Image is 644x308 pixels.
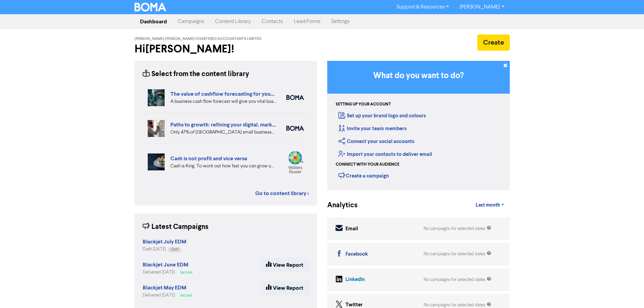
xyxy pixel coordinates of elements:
[143,269,195,276] div: Delivered [DATE]
[143,262,188,268] a: Blackjet June EDM
[143,261,188,268] strong: Blackjet June EDM
[170,163,276,170] div: Cash is King. To work out how fast you can grow your business, you need to look at your projected...
[327,200,349,211] div: Analytics
[424,277,491,283] div: No campaigns for selected dates
[170,129,276,136] div: Only 47% of New Zealand small businesses expect growth in 2025. We’ve highlighted four key ways y...
[336,162,399,168] div: Connect with your audience
[170,91,295,97] a: The value of cashflow forecasting for your business
[135,37,261,41] span: [PERSON_NAME] [PERSON_NAME] Chartered Accountants Limited
[286,151,304,173] img: wolterskluwer
[345,251,368,258] div: Facebook
[135,15,172,28] a: Dashboard
[255,189,309,197] a: Go to content library >
[135,3,166,11] img: BOMA Logo
[326,15,355,28] a: Settings
[180,271,192,274] span: Success
[135,43,317,55] h2: Hi [PERSON_NAME] !
[143,285,186,291] a: Blackjet May EDM
[610,276,644,308] iframe: Chat Widget
[336,101,391,108] div: Setting up your account
[454,2,509,13] a: [PERSON_NAME]
[170,121,330,128] a: Paths to growth: refining your digital, market and export strategies
[143,222,209,232] div: Latest Campaigns
[470,198,509,212] a: Last month
[143,246,186,253] div: Draft [DATE]
[171,248,178,251] span: Draft
[338,125,407,132] a: Invite your team members
[172,15,210,28] a: Campaigns
[210,15,256,28] a: Content Library
[391,2,454,13] a: Support & Resources
[143,239,186,245] a: Blackjet July EDM
[327,61,510,190] div: Getting Started in BOMA
[337,71,500,81] h3: What do you want to do?
[170,98,276,105] div: A business cash flow forecast will give you vital business intelligence to help you scenario-plan...
[170,155,247,162] a: Cash is not profit and vice versa
[476,202,500,208] span: Last month
[338,151,432,158] a: Import your contacts to deliver email
[338,138,414,145] a: Connect your social accounts
[260,281,309,295] a: View Report
[260,258,309,272] a: View Report
[143,238,186,245] strong: Blackjet July EDM
[256,15,288,28] a: Contacts
[338,113,426,119] a: Set up your brand logo and colours
[338,170,389,181] div: Create a campaign
[286,126,304,131] img: boma
[424,251,491,257] div: No campaigns for selected dates
[345,276,365,284] div: LinkedIn
[288,15,326,28] a: Lead Forms
[286,95,304,100] img: boma_accounting
[345,225,358,233] div: Email
[424,226,491,232] div: No campaigns for selected dates
[143,292,195,299] div: Delivered [DATE]
[477,34,510,51] button: Create
[180,294,192,297] span: Success
[143,69,249,79] div: Select from the content library
[143,284,186,291] strong: Blackjet May EDM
